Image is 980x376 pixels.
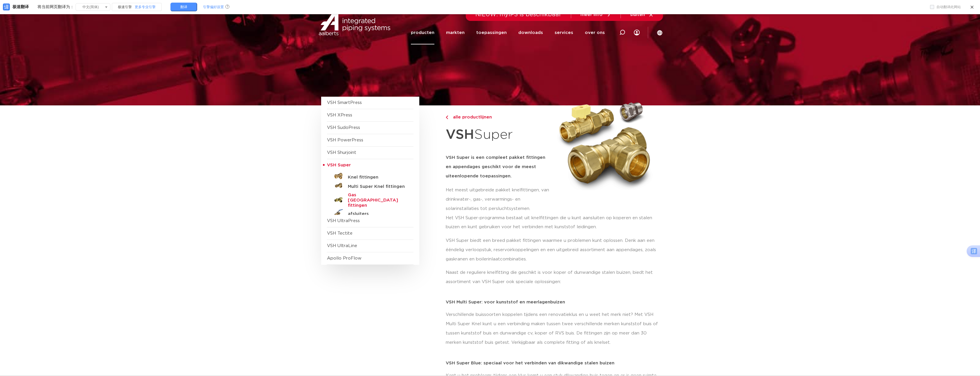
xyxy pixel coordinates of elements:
[348,184,405,189] h5: Multi Super Knel fittingen
[411,21,434,44] a: producten
[327,190,413,208] a: Gas [GEOGRAPHIC_DATA] fittingen
[476,21,507,44] a: toepassingen
[348,175,405,180] h5: Knel fittingen
[327,138,363,142] a: VSH PowerPress
[327,256,362,260] a: Apollo ProFlow
[446,236,659,264] p: VSH Super biedt een breed pakket fittingen waarmee u problemen kunt oplossen. Denk aan een ééndel...
[327,125,360,130] a: VSH SudoPress
[327,163,351,167] span: VSH Super
[327,172,413,181] a: Knel fittingen
[327,244,357,248] a: VSH UltraLine
[634,21,640,44] div: my IPS
[446,213,659,232] p: Het VSH Super-programma bestaat uit knelfittingen die u kunt aansluiten op koperen en stalen buiz...
[630,12,654,17] a: sluiten
[518,21,543,44] a: downloads
[446,153,551,181] h5: VSH Super is een compleet pakket fittingen en appendages geschikt voor de meest uiteenlopende toe...
[630,12,645,17] span: sluiten
[446,361,659,365] p: VSH Super Blue: speciaal voor het verbinden van dikwandige stalen buizen
[446,124,551,146] h1: Super
[446,116,448,119] img: chevron-right.svg
[446,128,474,141] strong: VSH
[580,12,603,17] span: meer info
[449,115,492,119] span: alle productlijnen
[446,300,659,304] p: VSH Multi Super: voor kunststof en meerlagenbuizen
[327,231,353,235] a: VSH Tectite
[446,268,659,287] p: Naast de reguliere knelfitting die geschikt is voor koper of dunwandige stalen buizen, biedt het ...
[327,100,362,105] a: VSH SmartPress
[327,113,352,117] a: VSH XPress
[348,193,405,208] h5: Gas [GEOGRAPHIC_DATA] fittingen
[446,21,465,44] a: markten
[555,21,573,44] a: services
[580,12,611,17] a: meer info
[446,310,659,347] p: Verschillende buissoorten koppelen tijdens een renovatieklus en u weet het merk niet? Met VSH Mul...
[446,114,551,121] a: alle productlijnen
[585,21,605,44] a: over ons
[411,21,605,44] nav: Menu
[348,211,405,217] h5: afsluiters
[446,186,551,213] p: Het meest uitgebreide pakket knelfittingen, van drinkwater-, gas-, verwarmings- en solarinstallat...
[327,181,413,190] a: Multi Super Knel fittingen
[327,150,356,155] a: VSH Shurjoint
[475,12,562,17] span: NIEUW: myIPS is beschikbaar
[327,208,413,217] a: afsluiters
[327,219,360,223] a: VSH UltraPress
